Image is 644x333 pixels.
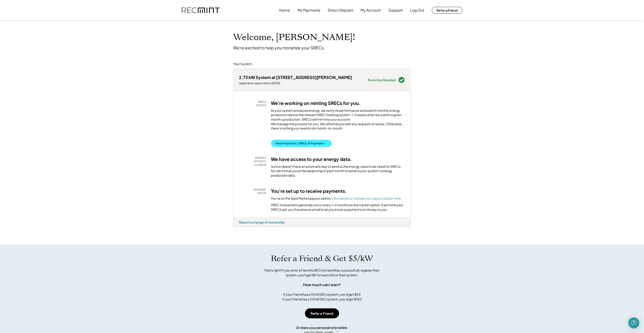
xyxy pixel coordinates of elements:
[298,6,321,15] button: My Payments
[233,62,253,66] div: Your System:
[280,6,290,15] button: Home
[328,6,353,15] button: Direct Deposit
[296,325,348,330] div: Or share your personal referral link:
[271,254,373,263] h1: Refer a Friend & Get $5/kW
[271,156,352,162] h3: We have access to your energy data.
[389,6,403,15] button: Support
[271,140,332,147] button: View Production, SRECs, & Payments →
[271,188,347,194] h3: You're set up to receive payments.
[629,318,639,328] div: Open Intercom Messenger
[239,75,352,80] div: 2.73 kW System at [STREET_ADDRESS][PERSON_NAME]
[271,203,405,212] div: SREC transactions generally occur every 1-4 months on the market option. Each time your SRECs sel...
[368,78,396,81] div: No Action Needed
[271,164,405,178] div: Sunrun doesn't have an automatic way to send us the energy reports we need for SRECs. So, we'll e...
[233,32,355,43] h1: Welcome, [PERSON_NAME]!
[233,227,246,229] div: ui2gxbsa - DC Solar
[241,156,267,167] div: ENERGY ACCESS: SUNRUN
[303,282,341,287] div: How much can I earn?
[271,108,405,133] div: As your system produces energy, we verify its performance and submit monthly energy production da...
[332,196,402,200] a: View details or change your payout option here.
[361,6,381,15] button: My Account
[182,8,220,13] img: recmint-logotype%403x.png
[233,45,325,50] div: We're excited to help you monetize your SRECs.
[239,81,352,85] div: registration approved on [DATE]
[410,6,424,15] button: Log Out
[241,188,267,195] div: PAYMENT SETUP
[271,196,402,201] div: You're on the Spot Market payout option.
[271,100,361,106] h3: We're working on minting SRECs for you.
[432,7,462,14] button: Refer a Friend
[305,308,339,318] button: Refer a Friend
[239,220,285,224] div: Report a change of ownership
[241,100,267,107] div: SRECs STATUS
[282,292,362,302] div: If your friend has a 10 kW (DC) system, you'd get $50 If your friend has a 30 kW (DC) system, you...
[259,268,385,277] div: That's right! If you refer a friend to RECmint and they successfully register their system, you'l...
